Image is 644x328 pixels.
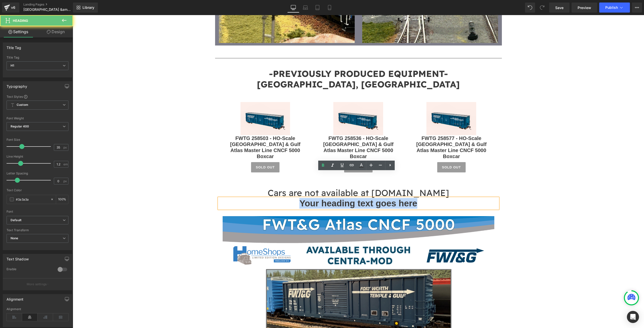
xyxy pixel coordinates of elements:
[605,6,618,10] span: Publish
[16,197,48,202] input: Color
[7,43,21,50] div: Title Tag
[11,64,14,67] b: H1
[3,278,72,290] button: More settings
[7,267,53,272] div: Enable
[11,218,21,222] i: Default
[555,5,563,10] span: Save
[146,183,425,194] h1: Your heading text goes here
[7,254,29,261] div: Text Shadow
[13,19,28,23] span: Heading
[7,228,68,232] div: Text Transform
[146,172,425,183] h1: Cars are not available at [DOMAIN_NAME]
[244,120,327,144] a: FWTG 258536 - HO-Scale [GEOGRAPHIC_DATA] & Gulf Atlas Master Line CNCF 5000 Boxcar
[627,311,639,323] div: Open Intercom Messenger
[63,179,68,183] span: px
[23,3,81,7] a: Landing Pages
[2,3,19,13] a: v6
[27,282,47,287] p: More settings
[196,53,375,64] span: -PREVIOUSLY PRODUCED EQUIPMENT-
[37,26,74,37] a: Design
[17,103,28,107] b: Custom
[151,120,234,144] a: FWTG 258503 - HO-Scale [GEOGRAPHIC_DATA] & Gulf Atlas Master Line CNCF 5000 Boxcar
[276,150,295,154] span: Sold Out
[11,124,29,128] b: Regular 400
[178,147,207,158] button: Sold Out
[287,3,299,13] a: Desktop
[23,8,72,12] span: [GEOGRAPHIC_DATA] &amp; GULF
[525,3,535,13] button: Undo
[324,3,336,13] a: Mobile
[7,138,68,142] div: Font Size
[365,147,393,158] button: Sold Out
[599,3,630,13] button: Publish
[7,117,68,120] div: Font Weight
[632,3,642,13] button: More
[7,56,68,59] div: Title Tag
[261,87,310,120] img: FWTG 258536 - HO-Scale Fort Worth Temple & Gulf Atlas Master Line CNCF 5000 Boxcar
[63,146,68,149] span: px
[83,5,94,10] span: Library
[7,172,68,175] div: Letter Spacing
[7,294,24,301] div: Alignment
[183,150,202,154] span: Sold Out
[354,87,404,120] img: FWTG 258577 - HO-Scale Fort Worth Temple & Gulf Atlas Master Line CNCF 5000 Boxcar
[337,120,420,144] a: FWTG 258577 - HO-Scale [GEOGRAPHIC_DATA] & Gulf Atlas Master Line CNCF 5000 Boxcar
[168,87,218,120] img: FWTG 258503 - HO-Scale Fort Worth Temple & Gulf Atlas Master Line CNCF 5000 Boxcar
[10,4,16,11] div: v6
[578,5,591,10] span: Preview
[311,3,324,13] a: Tablet
[271,147,300,158] button: Sold Out
[7,95,68,99] div: Text Styles
[299,3,311,13] a: Laptop
[7,210,68,213] div: Font
[73,3,98,13] a: New Library
[7,155,68,158] div: Line Height
[184,64,387,75] span: [GEOGRAPHIC_DATA], [GEOGRAPHIC_DATA]
[7,189,68,192] div: Text Color
[11,236,18,240] b: None
[7,307,68,311] div: Alignment
[7,81,27,88] div: Typography
[369,150,388,154] span: Sold Out
[63,163,68,166] span: em
[56,195,68,204] div: %
[537,3,547,13] button: Redo
[572,3,597,13] a: Preview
